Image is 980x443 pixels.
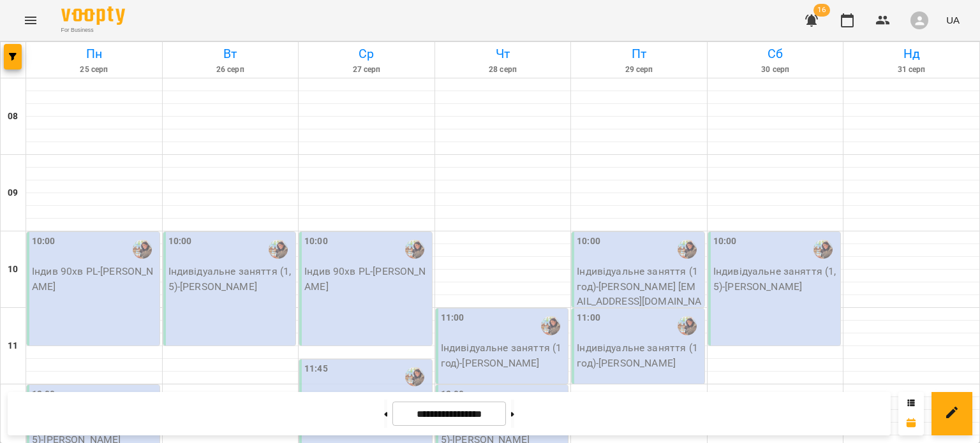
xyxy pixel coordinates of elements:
h6: 31 серп [845,64,977,76]
h6: 26 серп [165,64,297,76]
button: Menu [15,5,46,36]
p: Індивідуальне заняття (1 год) - [PERSON_NAME] [EMAIL_ADDRESS][DOMAIN_NAME] [577,264,702,324]
h6: 08 [8,110,18,124]
img: Гаврилова Інна Іванівна [405,367,424,386]
label: 10:00 [32,235,56,249]
h6: 27 серп [301,64,433,76]
h6: 29 серп [573,64,705,76]
img: Гаврилова Інна Іванівна [269,240,288,259]
img: Гаврилова Інна Іванівна [133,240,152,259]
label: 10:00 [168,235,192,249]
span: UA [946,13,960,27]
h6: 28 серп [437,64,569,76]
img: Гаврилова Інна Іванівна [541,316,560,335]
span: 16 [813,4,830,17]
label: 10:00 [304,235,328,249]
span: For Business [61,26,125,34]
p: Індивідуальне заняття (1,5) - [PERSON_NAME] [713,264,838,294]
img: Гаврилова Інна Іванівна [678,240,697,259]
label: 11:45 [304,362,328,376]
button: UA [941,8,965,32]
label: 10:00 [577,235,600,249]
p: Індивідуальне заняття (1 год) - [PERSON_NAME] [441,340,566,370]
img: Voopty Logo [61,6,125,25]
h6: 10 [8,263,18,277]
p: Індивідуальне заняття (1 год) - [PERSON_NAME] [577,340,702,370]
h6: 11 [8,339,18,353]
h6: 25 серп [28,64,160,76]
h6: 09 [8,186,18,200]
h6: Нд [845,44,977,64]
label: 11:00 [577,311,600,325]
label: 11:00 [441,311,464,325]
label: 10:00 [713,235,737,249]
img: Гаврилова Інна Іванівна [405,240,424,259]
h6: 30 серп [709,64,842,76]
img: Гаврилова Інна Іванівна [678,316,697,335]
h6: Сб [709,44,842,64]
h6: Ср [301,44,433,64]
h6: Вт [165,44,297,64]
p: Індивідуальне заняття (1,5) - [PERSON_NAME] [168,264,293,294]
p: Індив 90хв PL - [PERSON_NAME] [304,264,429,294]
img: Гаврилова Інна Іванівна [813,240,833,259]
h6: Чт [437,44,569,64]
h6: Пн [28,44,160,64]
p: Індив 90хв PL - [PERSON_NAME] [32,264,157,294]
h6: Пт [573,44,705,64]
